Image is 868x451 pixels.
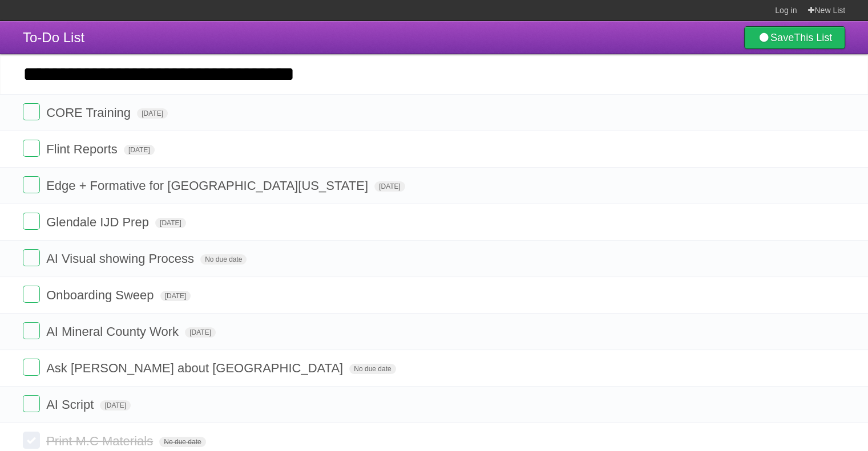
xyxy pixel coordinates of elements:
label: Done [23,395,40,412]
label: Done [23,103,40,120]
label: Done [23,432,40,449]
label: Done [23,249,40,266]
a: SaveThis List [744,26,845,49]
span: No due date [200,254,247,265]
span: [DATE] [155,218,186,228]
label: Done [23,140,40,157]
span: Onboarding Sweep [46,288,156,302]
span: Ask [PERSON_NAME] about [GEOGRAPHIC_DATA] [46,361,346,375]
span: [DATE] [185,327,216,338]
label: Done [23,322,40,339]
span: Edge + Formative for [GEOGRAPHIC_DATA][US_STATE] [46,178,371,193]
span: AI Visual showing Process [46,251,197,266]
span: To-Do List [23,30,84,45]
span: No due date [349,364,395,374]
span: No due date [159,437,205,447]
span: [DATE] [124,145,155,155]
label: Done [23,176,40,193]
span: AI Script [46,397,96,412]
span: [DATE] [137,108,168,119]
label: Done [23,286,40,303]
label: Done [23,359,40,376]
b: This List [794,32,832,43]
span: Glendale IJD Prep [46,215,152,229]
span: [DATE] [160,291,191,301]
span: CORE Training [46,105,134,120]
span: [DATE] [374,181,405,192]
span: AI Mineral County Work [46,324,181,339]
label: Done [23,213,40,230]
span: Flint Reports [46,142,120,156]
span: Print M.C Materials [46,434,156,448]
span: [DATE] [100,400,131,411]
